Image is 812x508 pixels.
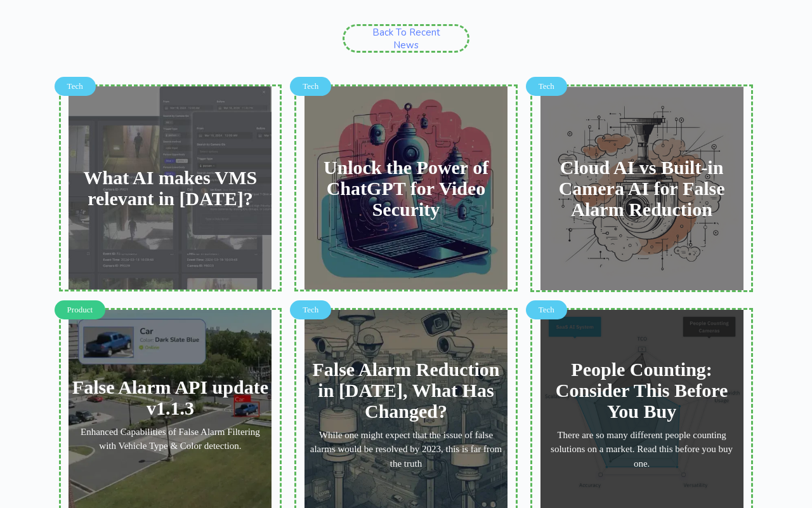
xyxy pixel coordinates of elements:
h4: Unlock the Power of ChatGPT for Video Security [307,157,504,220]
div: Tech [290,77,331,96]
div: Tech [55,77,96,96]
h4: People Counting: Consider This Before You Buy [543,359,740,422]
div: Tech [526,77,567,96]
h4: Cloud AI vs Built-in Camera AI for False Alarm Reduction [543,157,740,220]
div: Tech [526,300,567,319]
div: Tech [290,300,331,319]
h4: False Alarm Reduction in [DATE], What Has Changed? [307,359,504,422]
a: TechWhat AI makes VMS relevant in [DATE]? [59,84,282,291]
h4: False Alarm API update v1.1.3 [72,377,269,418]
div: Enhanced Capabilities of False Alarm Filtering with Vehicle Type & Color detection. [72,425,269,453]
a: TechCloud AI vs Built-in Camera AI for False Alarm Reduction [530,84,754,292]
h4: What AI makes VMS relevant in [DATE]? [72,167,269,209]
div: While one might expect that the issue of false alarms would be resolved by 2023, this is far from... [307,428,504,471]
div: There are so many different people counting solutions on a market. Read this before you buy one. [543,428,740,471]
div: Product [55,300,105,319]
a: TechUnlock the Power of ChatGPT for Video Security [294,84,518,291]
a: Back to Recent News [343,24,469,53]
